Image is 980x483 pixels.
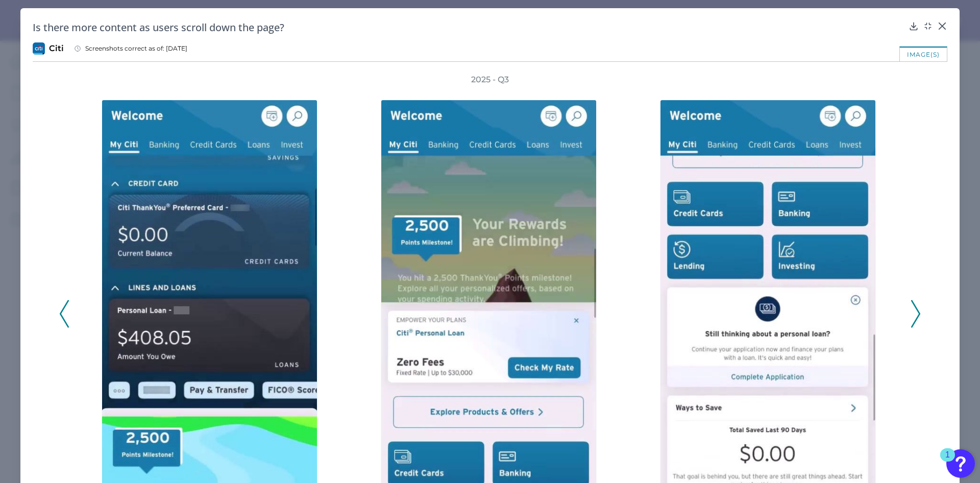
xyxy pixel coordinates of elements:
[85,44,187,53] span: Screenshots correct as of: [DATE]
[33,42,45,55] img: Citi
[946,449,975,478] button: Open Resource Center, 1 new notification
[33,20,904,34] h2: Is there more content as users scroll down the page?
[471,74,509,85] h3: 2025 - Q3
[49,43,64,54] span: Citi
[899,47,947,61] div: image(s)
[945,455,950,468] div: 1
